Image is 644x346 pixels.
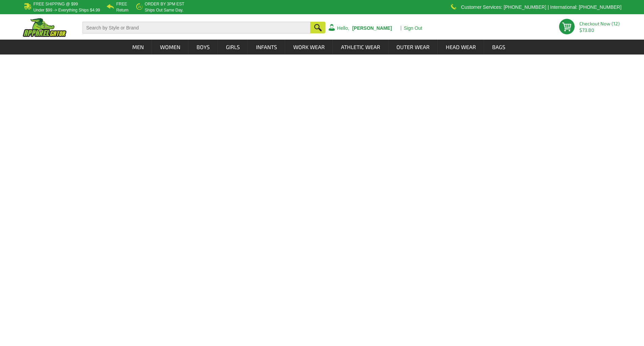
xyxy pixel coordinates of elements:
[189,40,217,55] a: Boys
[333,40,388,55] a: Athletic Wear
[389,40,437,55] a: Outer Wear
[124,40,152,55] a: Men
[248,40,285,55] a: Infants
[145,8,184,12] p: ships out same day.
[579,21,620,26] a: Checkout Now (12)
[352,25,392,31] b: [PERSON_NAME]
[461,5,621,9] p: Customer Services: [PHONE_NUMBER] | International: [PHONE_NUMBER]
[145,2,184,6] b: Order by 3PM EST
[23,18,67,37] img: ApparelGator
[116,8,129,12] p: Return
[438,40,484,55] a: Head Wear
[484,40,513,55] a: Bags
[33,2,78,6] b: Free Shipping @ $99
[152,40,188,55] a: Women
[404,26,422,30] a: Sign Out
[285,40,332,55] a: Work Wear
[83,22,310,34] input: Search by Style or Brand
[579,28,621,33] span: $73.80
[352,26,392,30] a: [PERSON_NAME]
[337,26,349,30] a: Hello,
[116,2,127,6] b: Free
[218,40,248,55] a: Girls
[33,8,100,12] p: under $99 -> everything ships $4.99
